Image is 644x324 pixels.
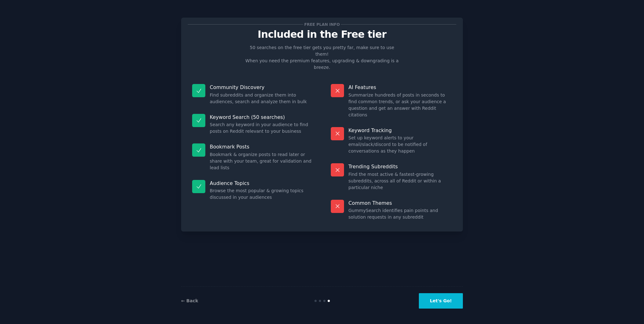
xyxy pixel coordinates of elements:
p: Keyword Search (50 searches) [210,114,313,120]
dd: Find the most active & fastest-growing subreddits, across all of Reddit or within a particular niche [348,171,452,191]
dd: Browse the most popular & growing topics discussed in your audiences [210,187,313,201]
dd: Bookmark & organize posts to read later or share with your team, great for validation and lead lists [210,151,313,171]
p: 50 searches on the free tier gets you pretty far, make sure to use them! When you need the premiu... [243,44,401,71]
p: AI Features [348,84,452,91]
a: ← Back [181,298,198,303]
dd: GummySearch identifies pain points and solution requests in any subreddit [348,207,452,221]
span: Free plan info [303,21,341,28]
dd: Set up keyword alerts to your email/slack/discord to be notified of conversations as they happen [348,135,452,154]
dd: Summarize hundreds of posts in seconds to find common trends, or ask your audience a question and... [348,92,452,118]
p: Trending Subreddits [348,163,452,170]
button: Let's Go! [419,293,463,309]
p: Audience Topics [210,180,313,187]
p: Keyword Tracking [348,127,452,134]
p: Included in the Free tier [188,29,456,40]
p: Bookmark Posts [210,143,313,150]
dd: Search any keyword in your audience to find posts on Reddit relevant to your business [210,121,313,135]
dd: Find subreddits and organize them into audiences, search and analyze them in bulk [210,92,313,105]
p: Common Themes [348,200,452,206]
p: Community Discovery [210,84,313,91]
